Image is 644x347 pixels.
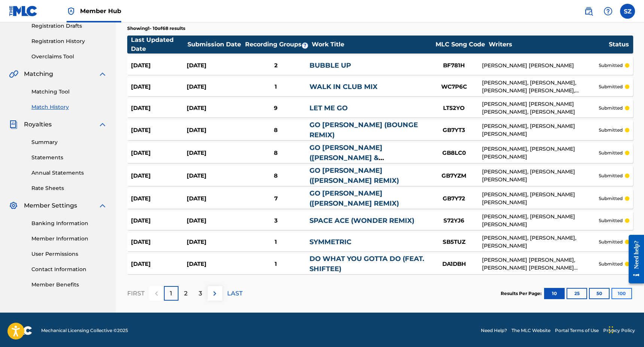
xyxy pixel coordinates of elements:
a: Member Benefits [31,281,107,289]
iframe: Resource Center [623,229,644,289]
div: [DATE] [131,260,187,268]
img: expand [98,201,107,210]
div: [PERSON_NAME], [PERSON_NAME] [PERSON_NAME] [482,145,598,161]
p: submitted [599,217,623,224]
div: [PERSON_NAME] [PERSON_NAME] [482,62,598,70]
a: Registration History [31,37,107,45]
div: 8 [242,172,309,180]
div: BF781H [426,61,482,70]
a: The MLC Website [512,327,550,334]
button: 25 [567,288,587,299]
div: 2 [242,61,309,70]
span: Matching [24,70,53,79]
p: Showing 1 - 10 of 68 results [127,25,185,32]
div: [DATE] [187,238,242,246]
span: ? [302,43,308,49]
p: 1 [170,289,172,298]
img: right [210,289,219,298]
div: [DATE] [187,61,242,70]
div: [DATE] [187,83,242,91]
a: Summary [31,138,107,146]
div: [DATE] [187,149,242,157]
div: 1 [242,260,309,268]
div: 8 [242,126,309,135]
img: help [604,7,613,16]
span: Member Hub [80,7,121,15]
div: [PERSON_NAME], [PERSON_NAME] [PERSON_NAME] [482,213,598,228]
div: Status [609,40,629,49]
div: 1 [242,238,309,246]
button: 10 [544,288,565,299]
a: Registration Drafts [31,22,107,30]
span: Mechanical Licensing Collective © 2025 [41,327,128,334]
a: SPACE ACE (WONDER REMIX) [309,217,414,225]
div: WC7P6C [426,83,482,91]
div: SB5TUZ [426,238,482,246]
div: [DATE] [131,217,187,225]
img: Member Settings [9,201,18,210]
div: LT52YO [426,104,482,113]
div: [PERSON_NAME], [PERSON_NAME] [PERSON_NAME] [482,122,598,138]
a: GO [PERSON_NAME] (BOUNGE REMIX) [309,121,418,139]
p: submitted [599,150,623,156]
p: submitted [599,195,623,202]
div: [DATE] [187,194,242,203]
div: User Menu [620,4,635,19]
div: [PERSON_NAME], [PERSON_NAME] [PERSON_NAME] [482,191,598,206]
p: submitted [599,261,623,267]
p: Results Per Page: [501,290,543,297]
div: Drag [609,319,613,341]
div: MLC Song Code [432,40,488,49]
div: [DATE] [131,149,187,157]
a: Contact Information [31,265,107,273]
div: [DATE] [187,172,242,180]
a: Overclaims Tool [31,53,107,61]
a: DO WHAT YOU GOTTA DO (FEAT. SHIFTEE) [309,255,424,273]
div: 7 [242,194,309,203]
a: Annual Statements [31,169,107,177]
div: [DATE] [187,217,242,225]
a: GO [PERSON_NAME] ([PERSON_NAME] REMIX) [309,166,399,185]
img: MLC Logo [9,6,38,16]
div: GB7YZM [426,172,482,180]
a: Rate Sheets [31,184,107,192]
img: Royalties [9,120,18,129]
div: [DATE] [131,172,187,180]
div: [PERSON_NAME], [PERSON_NAME] [PERSON_NAME] [482,168,598,184]
div: 8 [242,149,309,157]
a: SYMMETRIC [309,238,351,246]
button: 100 [611,288,632,299]
img: search [584,7,593,16]
div: [DATE] [187,104,242,113]
div: 9 [242,104,309,113]
div: [DATE] [187,126,242,135]
p: submitted [599,239,623,245]
div: [DATE] [187,260,242,268]
div: GB8LC0 [426,149,482,157]
a: GO [PERSON_NAME] ([PERSON_NAME] & [PERSON_NAME] REMIX) [309,144,397,172]
div: DA1DBH [426,260,482,268]
a: Member Information [31,235,107,243]
a: User Permissions [31,250,107,258]
img: Top Rightsholder [67,7,76,16]
a: WALK IN CLUB MIX [309,83,378,91]
p: submitted [599,127,623,133]
a: Statements [31,154,107,162]
p: submitted [599,83,623,90]
div: [PERSON_NAME], [PERSON_NAME], [PERSON_NAME] [482,234,598,250]
p: 2 [184,289,187,298]
a: Banking Information [31,219,107,227]
p: submitted [599,172,623,179]
div: [PERSON_NAME], [PERSON_NAME], [PERSON_NAME] [PERSON_NAME], [PERSON_NAME] [482,79,598,95]
div: GB7YT3 [426,126,482,135]
div: [DATE] [131,104,187,113]
p: 3 [199,289,202,298]
p: LAST [227,289,242,298]
div: 1 [242,83,309,91]
img: expand [98,70,107,79]
div: [DATE] [131,238,187,246]
div: [DATE] [131,126,187,135]
img: expand [98,120,107,129]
